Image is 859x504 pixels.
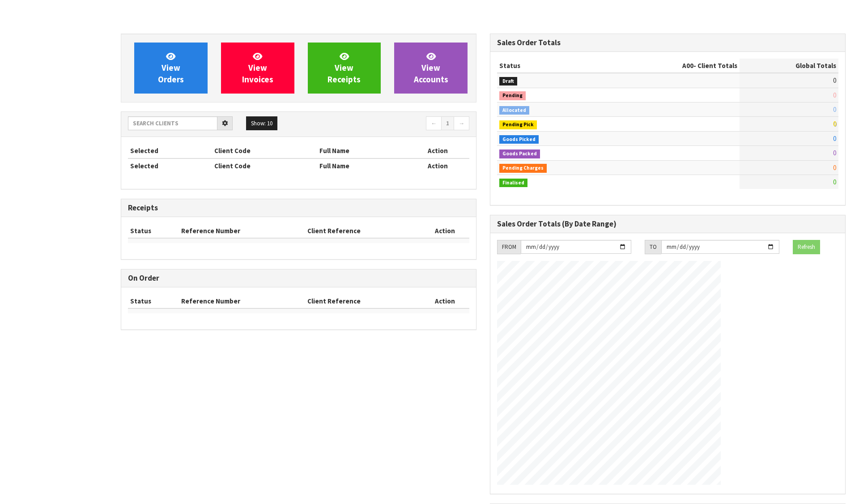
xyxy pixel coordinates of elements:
th: Status [128,224,179,238]
span: Finalised [499,179,527,188]
span: Allocated [499,106,529,115]
span: View Invoices [242,51,273,85]
h3: Sales Order Totals [497,38,838,47]
span: Goods Picked [499,135,539,144]
span: View Orders [158,51,184,85]
span: Draft [499,77,517,86]
h3: Sales Order Totals (By Date Range) [497,220,838,228]
span: 0 [833,120,836,128]
span: A00 [682,61,693,70]
span: 0 [833,163,836,172]
span: View Accounts [414,51,448,85]
th: Status [128,294,179,308]
span: 0 [833,149,836,157]
th: Selected [128,158,212,173]
th: Client Code [212,144,317,158]
th: Action [420,224,469,238]
a: ViewOrders [134,43,208,94]
span: Pending [499,91,526,100]
a: 1 [441,116,454,131]
th: Reference Number [179,294,306,308]
th: Reference Number [179,224,306,238]
span: 0 [833,76,836,85]
span: 0 [833,105,836,114]
span: Goods Packed [499,149,540,158]
button: Show: 10 [246,116,277,131]
th: Status [497,59,610,73]
input: Search clients [128,116,217,130]
th: Global Totals [740,59,838,73]
th: Full Name [317,158,406,173]
a: ViewReceipts [308,43,381,94]
h3: Receipts [128,204,469,212]
a: ViewInvoices [221,43,294,94]
th: - Client Totals [610,59,740,73]
th: Client Reference [305,224,420,238]
div: FROM [497,240,521,254]
a: ← [426,116,442,131]
th: Client Code [212,158,317,173]
th: Client Reference [305,294,420,308]
div: TO [645,240,661,254]
span: 0 [833,178,836,186]
button: Refresh [793,240,820,254]
span: 0 [833,91,836,99]
th: Action [406,158,469,173]
span: View Receipts [327,51,361,85]
th: Full Name [317,144,406,158]
a: ViewAccounts [394,43,468,94]
a: → [454,116,469,131]
span: Pending Charges [499,164,547,173]
th: Selected [128,144,212,158]
nav: Page navigation [305,116,469,132]
th: Action [406,144,469,158]
th: Action [420,294,469,308]
span: Pending Pick [499,120,537,129]
h3: On Order [128,274,469,282]
span: 0 [833,134,836,143]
